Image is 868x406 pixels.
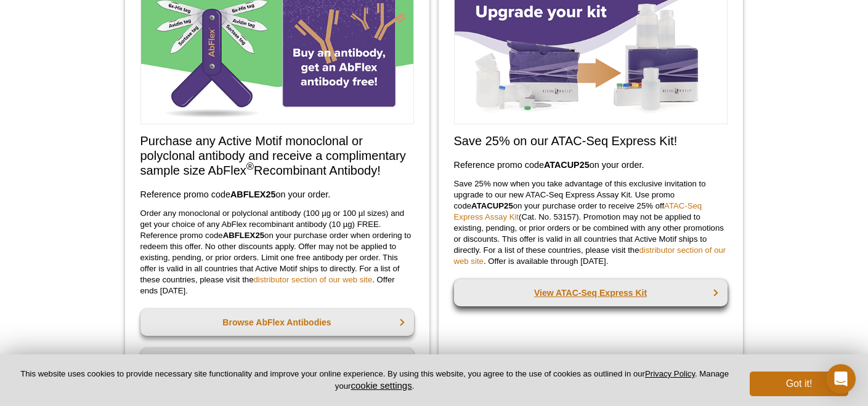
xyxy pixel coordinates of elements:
button: cookie settings [351,380,412,391]
button: Got it! [750,372,848,396]
a: View ATAC-Seq Express Kit [454,279,728,306]
h3: Reference promo code on your order. [140,187,414,202]
strong: ATACUP25 [471,201,513,210]
a: Privacy Policy [645,369,695,378]
a: Browse All Antibodies [140,348,414,375]
p: Order any monoclonal or polyclonal antibody (100 µg or 100 µl sizes) and get your choice of any A... [140,208,414,297]
p: Save 25% now when you take advantage of this exclusive invitation to upgrade to our new ATAC-Seq ... [454,178,728,267]
strong: ABFLEX25 [223,231,264,240]
h2: Purchase any Active Motif monoclonal or polyclonal antibody and receive a complimentary sample si... [140,133,414,178]
a: distributor section of our web site [254,275,373,284]
a: Browse AbFlex Antibodies [140,309,414,336]
div: Open Intercom Messenger [826,364,856,394]
strong: ATACUP25 [544,160,590,170]
p: This website uses cookies to provide necessary site functionality and improve your online experie... [20,368,729,392]
h2: Save 25% on our ATAC-Seq Express Kit! [454,133,728,148]
strong: ABFLEX25 [230,189,276,199]
sup: ® [246,161,254,173]
h3: Reference promo code on your order. [454,157,728,172]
